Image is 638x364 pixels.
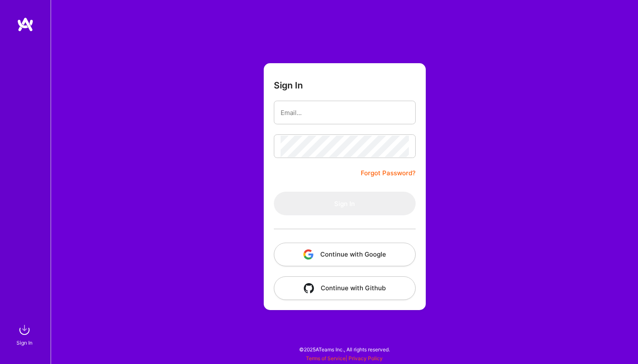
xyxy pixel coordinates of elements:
[281,102,409,123] input: Email...
[17,17,34,32] img: logo
[306,355,346,361] a: Terms of Service
[304,283,314,293] img: icon
[349,355,383,361] a: Privacy Policy
[274,80,303,91] h3: Sign In
[274,192,416,215] button: Sign In
[303,249,314,260] img: icon
[51,339,638,360] div: © 2025 ATeams Inc., All rights reserved.
[16,338,32,347] div: Sign In
[18,321,33,347] a: sign inSign In
[16,321,33,338] img: sign in
[361,168,416,178] a: Forgot Password?
[274,243,416,266] button: Continue with Google
[274,276,416,300] button: Continue with Github
[306,355,383,361] span: |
